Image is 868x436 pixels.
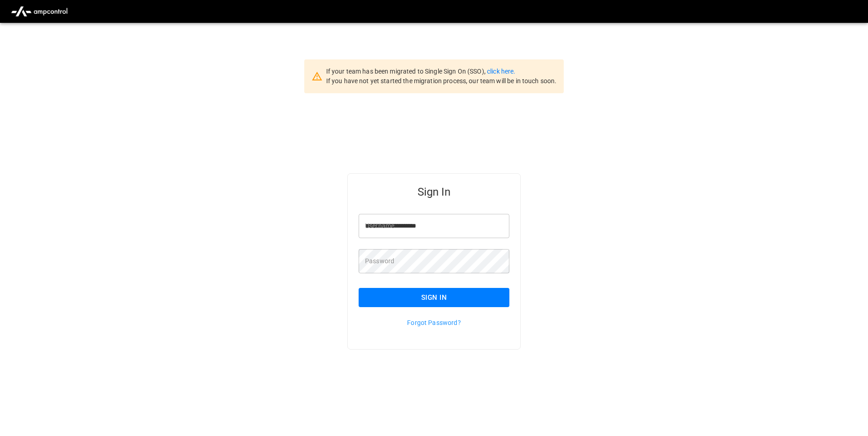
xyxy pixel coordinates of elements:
a: click here. [487,68,515,75]
button: Sign In [359,288,509,307]
span: If you have not yet started the migration process, our team will be in touch soon. [326,77,557,85]
span: If your team has been migrated to Single Sign On (SSO), [326,68,487,75]
img: ampcontrol.io logo [7,3,71,20]
p: Forgot Password? [359,318,509,327]
h5: Sign In [359,185,509,199]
